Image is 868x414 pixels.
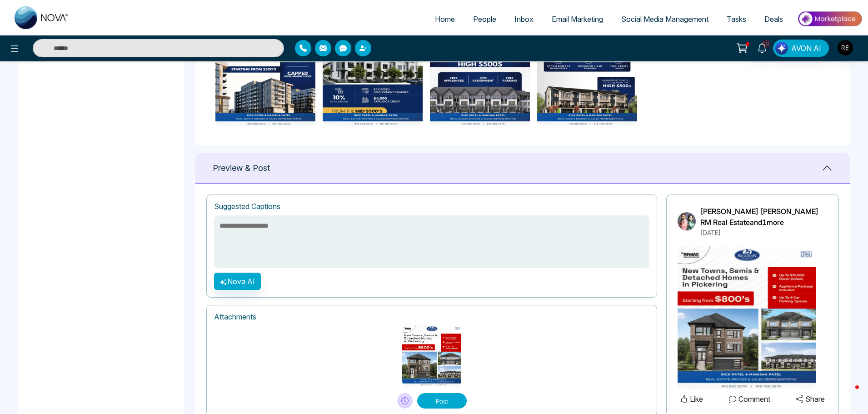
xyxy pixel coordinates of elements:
[678,246,816,389] img: Seaton Winding Woods, a beautiful collection of Freehold Towns, Semis, and Detached Homes in Pick...
[755,10,792,28] a: Deals
[473,15,496,24] span: People
[797,9,863,29] img: Market-place.gif
[751,40,773,55] a: 10
[838,40,853,55] img: User Avatar
[214,202,280,211] h1: Suggested Captions
[430,23,530,125] img: Modern Urban Townhomes in Ajax.png
[837,383,859,405] iframe: Intercom live chat
[621,15,708,24] span: Social Media Management
[417,393,467,409] button: Post
[612,10,718,28] a: Social Media Management
[700,206,828,228] p: [PERSON_NAME] [PERSON_NAME] RM Real Estate and 1 more
[514,15,534,24] span: Inbox
[402,325,461,386] img: Seaton Winding Woods, a beautiful collection of Freehold Towns, Semis, and Detached Homes in Pick...
[537,23,637,125] img: The exceptional Arbor West Summit Series is coming soon to Brampton.png
[15,6,69,29] img: Nova CRM Logo
[426,10,464,28] a: Home
[213,163,270,173] h1: Preview & Post
[678,212,696,230] img: Rick Manisha RM Real Estate
[214,313,649,321] h1: Attachments
[552,15,603,24] span: Email Marketing
[775,42,788,55] img: Lead Flow
[793,393,828,405] button: Share
[791,43,821,54] span: AVON AI
[762,40,770,48] span: 10
[435,15,455,24] span: Home
[215,23,315,125] img: New Condominium Development now selling in Oakville.png
[214,273,261,290] button: Nova AI
[727,15,746,24] span: Tasks
[678,393,706,405] button: Like
[773,40,829,57] button: AVON AI
[464,10,505,28] a: People
[505,10,543,28] a: Inbox
[700,228,828,237] p: [DATE]
[726,393,773,405] button: Comment
[718,10,755,28] a: Tasks
[543,10,612,28] a: Email Marketing
[323,23,423,125] img: Thrive in Guelph (59).png
[764,15,783,24] span: Deals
